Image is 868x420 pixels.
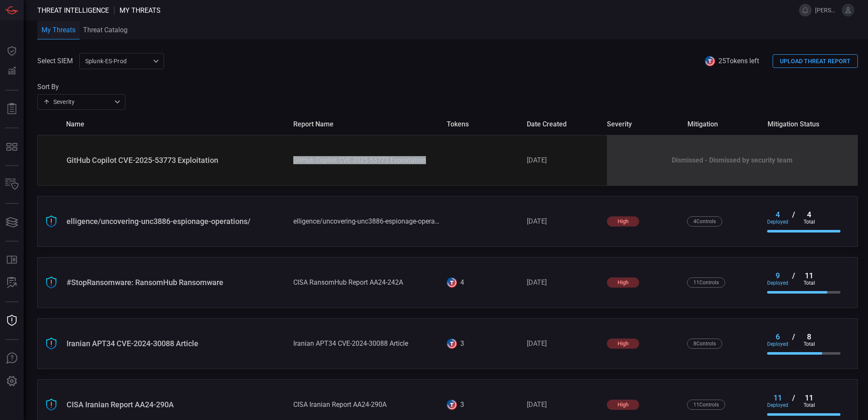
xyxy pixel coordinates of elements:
[120,6,161,14] span: My Threats
[2,348,22,369] button: Ask Us A Question
[80,20,131,39] button: Threat Catalog
[66,120,287,128] span: name
[85,57,150,65] p: Splunk-ES-Prod
[798,271,820,280] div: 11
[815,7,838,14] span: [PERSON_NAME].brand
[798,402,820,408] div: total
[718,57,759,65] span: 25 Tokens left
[767,393,788,402] div: 11
[527,156,600,164] div: [DATE]
[293,120,440,128] span: report name
[767,219,788,225] div: deployed
[788,210,798,225] div: /
[767,210,788,219] div: 4
[767,402,788,408] div: deployed
[687,339,722,349] div: 8 Control s
[293,217,440,225] div: elligence/uncovering-unc3886-espionage-operations/
[2,61,22,81] button: Detections
[2,311,22,331] button: Threat Intelligence
[788,332,798,347] div: /
[798,280,820,286] div: total
[2,137,22,157] button: MITRE - Detection Posture
[798,219,820,225] div: total
[607,120,680,128] span: severity
[2,371,22,392] button: Preferences
[67,339,287,348] div: Iranian APT34 CVE-2024-30088 Article
[447,120,520,128] span: tokens
[687,400,725,410] div: 11 Control s
[767,280,788,286] div: deployed
[293,156,440,164] div: GitHub Copilot CVE-2025-53773 Exploitation
[2,212,22,232] button: Cards
[687,277,725,288] div: 11 Control s
[527,120,600,128] span: date created
[527,339,600,347] div: [DATE]
[293,339,440,347] div: Iranian APT34 CVE-2024-30088 Article
[687,216,722,227] div: 4 Control s
[607,339,639,349] div: high
[2,41,22,61] button: Dashboard
[43,98,112,106] div: Severity
[37,21,80,40] button: My Threats
[293,278,440,286] div: CISA RansomHub Report AA24-242A
[2,99,22,119] button: Reports
[527,217,600,225] div: [DATE]
[37,83,125,91] label: Sort By
[460,278,464,286] div: 4
[67,278,287,287] div: #StopRansomware: RansomHub Ransomware
[67,156,287,165] div: GitHub Copilot CVE-2025-53773 Exploitation
[767,341,788,347] div: deployed
[798,210,820,219] div: 4
[607,277,639,288] div: high
[527,278,600,286] div: [DATE]
[798,341,820,347] div: total
[768,120,841,128] span: mitigation status
[67,217,287,226] div: elligence/uncovering-unc3886-espionage-operations/
[607,400,639,410] div: high
[2,174,22,195] button: Inventory
[607,216,639,227] div: high
[293,400,440,409] div: CISA Iranian Report AA24-290A
[37,57,73,65] label: Select SIEM
[37,6,109,14] span: Threat Intelligence
[788,393,798,408] div: /
[460,400,464,409] div: 3
[788,271,798,286] div: /
[2,250,22,270] button: Rule Catalog
[67,400,287,409] div: CISA Iranian Report AA24-290A
[687,120,761,128] span: mitigation
[798,393,820,402] div: 11
[607,135,857,185] div: Dismissed - Dismissed by security team
[2,273,22,293] button: ALERT ANALYSIS
[767,271,788,280] div: 9
[798,332,820,341] div: 8
[767,332,788,341] div: 6
[460,339,464,347] div: 3
[773,54,858,68] button: UPLOAD THREAT REPORT
[527,400,600,409] div: [DATE]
